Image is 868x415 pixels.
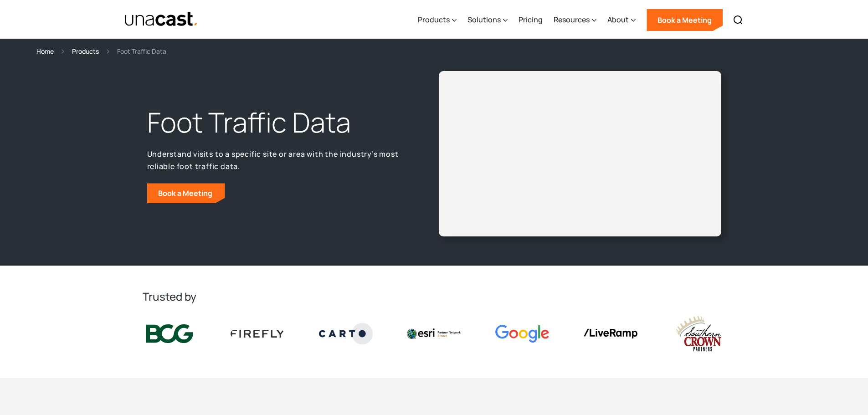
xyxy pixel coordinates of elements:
[319,323,373,344] img: Carto logo
[584,329,637,338] img: liveramp logo
[143,323,196,345] img: BCG logo
[647,9,723,31] a: Book a Meeting
[733,15,744,26] img: Search icon
[117,46,166,56] div: Foot Traffic Data
[147,148,405,172] p: Understand visits to a specific site or area with the industry’s most reliable foot traffic data.
[467,14,501,25] div: Solutions
[672,315,725,353] img: southern crown logo
[495,325,549,343] img: Google logo
[407,328,461,338] img: Esri logo
[607,14,629,25] div: About
[147,183,225,203] a: Book a Meeting
[36,46,54,56] a: Home
[143,289,726,304] h2: Trusted by
[124,11,199,27] img: Unacast text logo
[446,78,714,229] iframe: Unacast - European Vaccines v2
[231,330,284,337] img: Firefly Advertising logo
[519,1,543,39] a: Pricing
[418,14,450,25] div: Products
[147,104,405,141] h1: Foot Traffic Data
[72,46,99,56] a: Products
[554,14,590,25] div: Resources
